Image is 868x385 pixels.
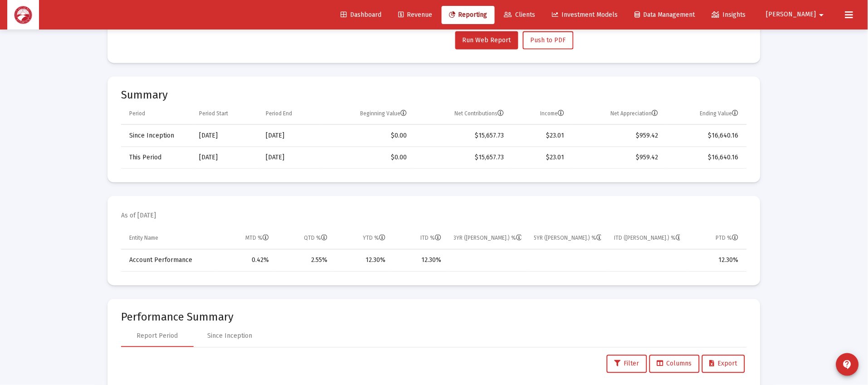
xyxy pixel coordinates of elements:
[391,6,439,24] a: Revenue
[121,147,193,168] td: This Period
[361,110,407,117] div: Beginning Value
[607,355,647,373] button: Filter
[534,235,602,242] div: 5YR ([PERSON_NAME].) %
[199,131,253,140] div: [DATE]
[756,5,838,24] button: [PERSON_NAME]
[504,11,536,19] span: Clients
[121,212,156,221] mat-card-subtitle: As of [DATE]
[363,235,385,242] div: YTD %
[341,11,381,19] span: Dashboard
[766,11,816,19] span: [PERSON_NAME]
[392,228,448,250] td: Column ITD %
[454,235,522,242] div: 3YR ([PERSON_NAME].) %
[705,6,753,24] a: Insights
[199,110,228,117] div: Period Start
[511,103,571,125] td: Column Income
[333,6,389,24] a: Dashboard
[340,256,385,265] div: 12.30%
[710,360,737,368] span: Export
[531,36,566,44] span: Push to PDF
[334,228,392,250] td: Column YTD %
[716,235,739,242] div: PTD %
[571,125,665,147] td: $959.42
[398,256,441,265] div: 12.30%
[414,147,511,168] td: $15,657.73
[528,228,608,250] td: Column 5YR (Ann.) %
[121,228,216,250] td: Column Entity Name
[657,360,692,368] span: Columns
[541,110,565,117] div: Income
[511,125,571,147] td: $23.01
[497,6,543,24] a: Clients
[420,235,441,242] div: ITD %
[216,228,275,250] td: Column MTD %
[448,228,528,250] td: Column 3YR (Ann.) %
[614,360,639,368] span: Filter
[222,256,269,265] div: 0.42%
[199,153,253,162] div: [DATE]
[552,11,618,19] span: Investment Models
[208,332,253,341] div: Since Inception
[842,359,853,370] mat-icon: contact_support
[816,6,827,24] mat-icon: arrow_drop_down
[463,36,511,44] span: Run Web Report
[665,103,747,125] td: Column Ending Value
[455,31,518,49] button: Run Web Report
[442,6,495,24] a: Reporting
[322,125,413,147] td: $0.00
[322,147,413,168] td: $0.00
[614,235,680,242] div: ITD ([PERSON_NAME].) %
[687,228,747,250] td: Column PTD %
[266,131,316,140] div: [DATE]
[121,103,747,169] div: Data grid
[712,11,746,19] span: Insights
[702,355,745,373] button: Export
[545,6,625,24] a: Investment Models
[322,103,413,125] td: Column Beginning Value
[628,6,702,24] a: Data Management
[414,103,511,125] td: Column Net Contributions
[259,103,322,125] td: Column Period End
[511,147,571,168] td: $23.01
[137,332,178,341] div: Report Period
[121,228,747,272] div: Data grid
[414,125,511,147] td: $15,657.73
[304,235,327,242] div: QTD %
[266,110,292,117] div: Period End
[449,11,488,19] span: Reporting
[245,235,269,242] div: MTD %
[611,110,658,117] div: Net Appreciation
[129,235,158,242] div: Entity Name
[266,153,316,162] div: [DATE]
[665,125,747,147] td: $16,640.16
[608,228,687,250] td: Column ITD (Ann.) %
[571,147,665,168] td: $959.42
[523,31,574,49] button: Push to PDF
[398,11,432,19] span: Revenue
[700,110,739,117] div: Ending Value
[121,313,747,322] mat-card-title: Performance Summary
[455,110,504,117] div: Net Contributions
[571,103,665,125] td: Column Net Appreciation
[129,110,145,117] div: Period
[282,256,327,265] div: 2.55%
[275,228,334,250] td: Column QTD %
[121,250,216,271] td: Account Performance
[649,355,700,373] button: Columns
[121,90,747,99] mat-card-title: Summary
[665,147,747,168] td: $16,640.16
[121,103,193,125] td: Column Period
[14,6,32,24] img: Dashboard
[693,256,739,265] div: 12.30%
[121,125,193,147] td: Since Inception
[635,11,695,19] span: Data Management
[193,103,259,125] td: Column Period Start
